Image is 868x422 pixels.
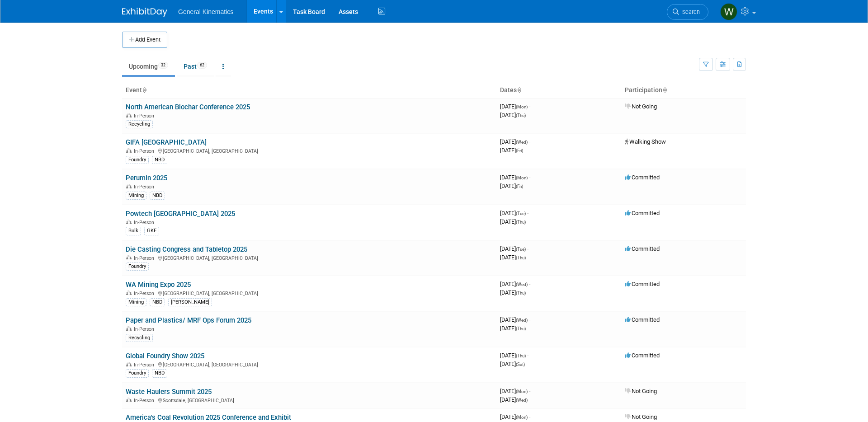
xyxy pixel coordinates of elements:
span: [DATE] [500,325,526,332]
a: GIFA [GEOGRAPHIC_DATA] [126,138,207,146]
span: (Thu) [516,326,526,331]
span: [DATE] [500,183,523,189]
span: (Thu) [516,113,526,118]
span: - [529,388,530,394]
span: - [527,210,528,216]
a: Global Foundry Show 2025 [126,352,204,360]
span: (Thu) [516,291,526,295]
span: In-Person [134,362,157,368]
span: (Fri) [516,148,523,153]
div: Recycling [126,334,153,342]
span: Committed [625,281,660,287]
div: Mining [126,192,146,200]
img: In-Person Event [126,184,132,188]
div: Scottsdale, [GEOGRAPHIC_DATA] [126,396,493,403]
span: (Wed) [516,318,528,323]
span: (Mon) [516,175,528,180]
span: [DATE] [500,147,523,154]
span: - [529,138,530,145]
span: [DATE] [500,245,528,252]
img: In-Person Event [126,255,132,260]
span: - [529,103,530,110]
span: [DATE] [500,174,530,181]
span: Committed [625,245,660,252]
a: North American Biochar Conference 2025 [126,103,250,111]
div: Foundry [126,369,149,377]
a: Powtech [GEOGRAPHIC_DATA] 2025 [126,210,235,218]
span: In-Person [134,148,157,154]
a: Paper and Plastics/ MRF Ops Forum 2025 [126,316,251,324]
span: Not Going [625,103,657,110]
div: NBD [150,192,165,200]
th: Participation [621,83,746,98]
span: [DATE] [500,413,530,420]
div: Bulk [126,227,141,235]
span: [DATE] [500,210,528,216]
span: Committed [625,174,660,181]
span: [DATE] [500,103,530,110]
a: Sort by Event Name [142,86,146,94]
span: Committed [625,210,660,216]
div: GKE [144,227,159,235]
span: [DATE] [500,281,530,287]
a: Perumin 2025 [126,174,167,182]
span: - [527,352,528,359]
div: Mining [126,298,146,306]
a: Die Casting Congress and Tabletop 2025 [126,245,247,253]
span: (Thu) [516,255,526,260]
a: America's Coal Revolution 2025 Conference and Exhibit [126,413,291,422]
span: - [529,413,530,420]
span: (Sat) [516,362,525,367]
span: (Tue) [516,247,526,252]
img: Whitney Swanson [720,3,737,20]
span: 32 [158,62,168,69]
span: 62 [197,62,207,69]
span: In-Person [134,398,157,403]
div: Recycling [126,120,153,128]
span: [DATE] [500,396,528,403]
span: - [529,316,530,323]
span: (Mon) [516,389,528,394]
span: (Wed) [516,140,528,145]
div: NBD [152,156,167,164]
div: Foundry [126,263,149,271]
img: In-Person Event [126,113,132,117]
div: [PERSON_NAME] [168,298,212,306]
div: NBD [152,369,167,377]
img: ExhibitDay [122,8,167,17]
div: [GEOGRAPHIC_DATA], [GEOGRAPHIC_DATA] [126,147,493,154]
img: In-Person Event [126,220,132,224]
span: [DATE] [500,316,530,323]
span: In-Person [134,255,157,261]
div: [GEOGRAPHIC_DATA], [GEOGRAPHIC_DATA] [126,361,493,368]
a: Past62 [177,58,214,75]
span: In-Person [134,220,157,225]
span: [DATE] [500,361,525,367]
img: In-Person Event [126,362,132,366]
a: WA Mining Expo 2025 [126,281,191,289]
span: In-Person [134,184,157,190]
span: [DATE] [500,254,526,261]
span: [DATE] [500,289,526,296]
img: In-Person Event [126,291,132,295]
span: [DATE] [500,112,526,118]
div: NBD [150,298,165,306]
a: Sort by Start Date [517,86,521,94]
span: (Tue) [516,211,526,216]
div: [GEOGRAPHIC_DATA], [GEOGRAPHIC_DATA] [126,289,493,296]
th: Dates [496,83,621,98]
span: General Kinematics [178,8,233,15]
span: In-Person [134,113,157,119]
span: (Thu) [516,220,526,225]
span: [DATE] [500,352,528,359]
th: Event [122,83,496,98]
span: (Mon) [516,415,528,420]
span: - [529,281,530,287]
span: Committed [625,316,660,323]
a: Waste Haulers Summit 2025 [126,388,212,396]
div: Foundry [126,156,149,164]
span: In-Person [134,326,157,332]
span: [DATE] [500,388,530,394]
a: Search [667,4,708,20]
img: In-Person Event [126,398,132,402]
